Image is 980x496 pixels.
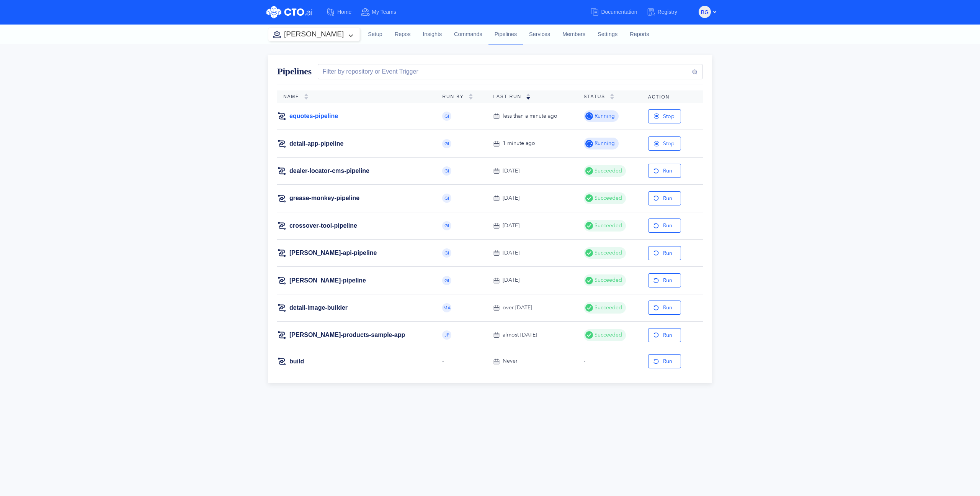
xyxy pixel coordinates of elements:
[503,357,518,365] div: Never
[648,218,681,233] button: Run
[699,6,711,18] button: BG
[277,66,312,76] span: Pipelines
[503,112,557,120] div: less than a minute ago
[503,194,519,202] div: [DATE]
[361,5,405,19] a: My Teams
[503,331,537,339] div: almost [DATE]
[444,278,449,283] span: GI
[289,249,377,257] a: [PERSON_NAME]-api-pipeline
[648,273,681,287] button: Run
[372,9,396,15] span: My Teams
[337,9,351,15] span: Home
[289,331,405,339] a: [PERSON_NAME]-products-sample-app
[442,94,468,99] span: Run By
[578,349,642,374] td: -
[268,28,359,41] button: [PERSON_NAME]
[593,167,622,175] span: Succeeded
[591,24,624,45] a: Settings
[593,249,622,257] span: Succeeded
[593,331,622,339] span: Succeeded
[444,114,449,118] span: GI
[326,5,361,19] a: Home
[648,136,681,151] button: Stop
[648,164,681,178] button: Run
[701,6,709,18] span: BG
[320,67,418,76] div: Filter by repository or Event Trigger
[448,24,488,45] a: Commands
[590,5,646,19] a: Documentation
[444,196,449,200] span: GI
[503,304,532,312] div: over [DATE]
[362,24,389,45] a: Setup
[556,24,591,45] a: Members
[304,94,309,100] img: sorting-empty.svg
[503,139,535,148] div: 1 minute ago
[503,222,519,230] div: [DATE]
[289,194,359,202] a: grease-monkey-pipeline
[289,304,348,312] a: detail-image-builder
[526,94,531,100] img: sorting-down.svg
[624,24,655,45] a: Reports
[416,24,448,45] a: Insights
[593,276,622,284] span: Succeeded
[444,251,449,255] span: GI
[593,304,622,312] span: Succeeded
[648,328,681,342] button: Run
[469,94,473,100] img: sorting-empty.svg
[593,222,622,230] span: Succeeded
[648,246,681,260] button: Run
[648,354,681,368] button: Run
[488,24,523,44] a: Pipelines
[493,94,526,99] span: Last Run
[647,5,686,19] a: Registry
[444,223,449,228] span: GI
[584,94,610,99] span: Status
[444,169,449,173] span: GI
[289,140,343,148] a: detail-app-pipeline
[443,305,451,310] span: MA
[593,194,622,202] span: Succeeded
[648,191,681,205] button: Run
[289,276,366,285] a: [PERSON_NAME]-pipeline
[444,141,449,146] span: GI
[289,167,369,175] a: dealer-locator-cms-pipeline
[593,139,615,148] span: Running
[648,301,681,315] button: Run
[283,94,304,99] span: Name
[289,357,304,366] a: build
[648,109,681,123] button: Stop
[593,112,615,120] span: Running
[503,249,519,257] div: [DATE]
[503,276,519,284] div: [DATE]
[289,222,357,230] a: crossover-tool-pipeline
[610,94,614,100] img: sorting-empty.svg
[436,349,487,374] td: -
[266,6,312,18] img: CTO.ai Logo
[658,9,677,15] span: Registry
[503,167,519,175] div: [DATE]
[601,9,637,15] span: Documentation
[444,333,449,337] span: JP
[289,112,338,120] a: equotes-pipeline
[389,24,417,45] a: Repos
[523,24,556,45] a: Services
[642,90,703,103] th: Action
